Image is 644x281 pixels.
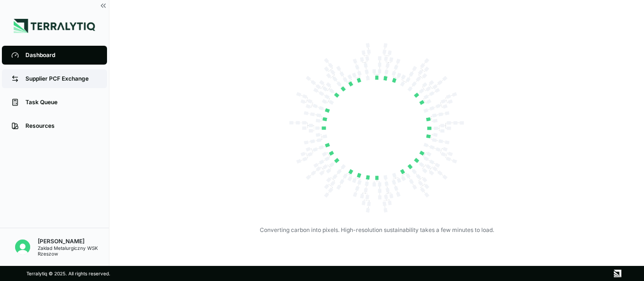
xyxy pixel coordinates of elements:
[15,240,30,255] img: Anna Nowak-Dudek
[260,226,494,234] div: Converting carbon into pixels. High-resolution sustainability takes a few minutes to load.
[11,236,34,258] button: Open user button
[38,238,109,245] div: [PERSON_NAME]
[25,122,98,130] div: Resources
[25,99,98,106] div: Task Queue
[14,19,95,33] img: Logo
[282,34,471,223] img: Loading
[38,245,109,256] div: Zaklad Metalurgiczny WSK Rzeszow
[25,51,98,59] div: Dashboard
[25,75,98,83] div: Supplier PCF Exchange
